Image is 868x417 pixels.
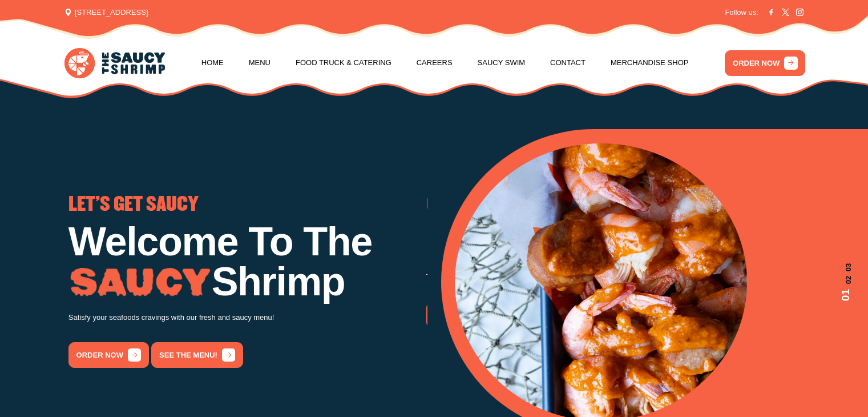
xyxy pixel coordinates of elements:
a: Contact [550,41,586,85]
h1: Low Country Boil [426,222,784,262]
a: order now [426,302,507,328]
a: ORDER NOW [725,50,805,76]
p: Satisfy your seafoods cravings with our fresh and saucy menu! [68,311,426,324]
span: LET'S GET SAUCY [68,196,199,214]
span: [STREET_ADDRESS] [64,7,148,18]
span: 02 [838,276,854,284]
img: logo [64,48,165,78]
a: Careers [417,41,453,85]
div: 1 / 3 [68,196,426,368]
a: Home [201,41,224,85]
a: Menu [249,41,271,85]
a: Food Truck & Catering [296,41,391,85]
div: 2 / 3 [426,196,784,328]
a: order now [68,342,149,368]
a: Saucy Swim [478,41,526,85]
span: GO THE WHOLE NINE YARDS [426,196,633,214]
span: Follow us: [725,7,758,18]
h1: Welcome To The Shrimp [68,222,426,302]
img: Image [68,268,212,298]
span: 03 [838,263,854,271]
p: Try our famous Whole Nine Yards sauce! The recipe is our secret! [426,271,784,284]
a: Merchandise Shop [611,41,689,85]
span: 01 [838,289,854,301]
a: See the menu! [151,342,243,368]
